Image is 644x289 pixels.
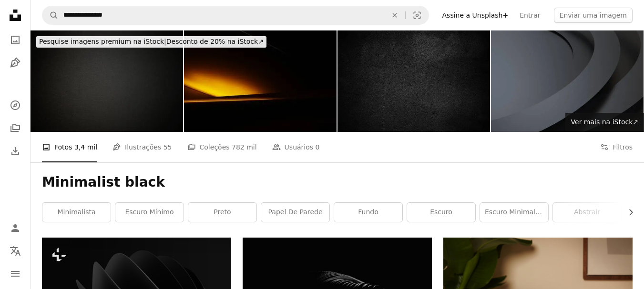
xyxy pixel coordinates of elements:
span: 782 mil [232,142,257,152]
button: rolar lista para a direita [622,203,633,222]
a: Entrar / Cadastrar-se [6,219,25,238]
img: 3D black geometric abstract background [491,30,644,132]
a: Ilustrações 55 [112,132,172,162]
a: preto [188,203,256,222]
button: Idioma [6,241,25,260]
img: Escuro fundo de textura de tecido preto [337,30,490,132]
a: Fotos [6,30,25,50]
img: Preto fundo de textura de papel com holofotes [31,30,183,132]
button: Enviar uma imagem [554,8,633,23]
span: Desconto de 20% na iStock ↗ [39,38,264,45]
a: Entrar [514,8,546,23]
a: Coleções [6,119,25,138]
form: Pesquise conteúdo visual em todo o site [42,6,429,25]
button: Pesquisa visual [406,6,429,24]
a: Escuro minimalista [480,203,548,222]
button: Limpar [384,6,405,24]
img: Renderização 3D de fundo geométrico abstrato preto laranja. Cena para design publicitário, tecnol... [184,30,337,132]
span: 55 [164,142,172,152]
a: Explorar [6,96,25,115]
span: 0 [316,142,320,152]
button: Filtros [600,132,633,162]
button: Pesquise na Unsplash [42,6,59,24]
a: Histórico de downloads [6,141,25,160]
a: Ilustrações [6,53,25,72]
a: Coleções 782 mil [187,132,257,162]
a: Usuários 0 [272,132,320,162]
a: escuro [407,203,475,222]
a: fundo [334,203,402,222]
h1: Minimalist black [42,174,633,191]
span: Pesquise imagens premium na iStock | [39,38,166,45]
a: Pesquise imagens premium na iStock|Desconto de 20% na iStock↗ [31,30,272,53]
a: Ver mais na iStock↗ [565,113,644,132]
a: abstrair [553,203,621,222]
span: Ver mais na iStock ↗ [571,118,638,126]
a: escuro mínimo [115,203,184,222]
a: minimalista [42,203,111,222]
a: Assine a Unsplash+ [437,8,514,23]
a: papel de parede [261,203,329,222]
button: Menu [6,264,25,283]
